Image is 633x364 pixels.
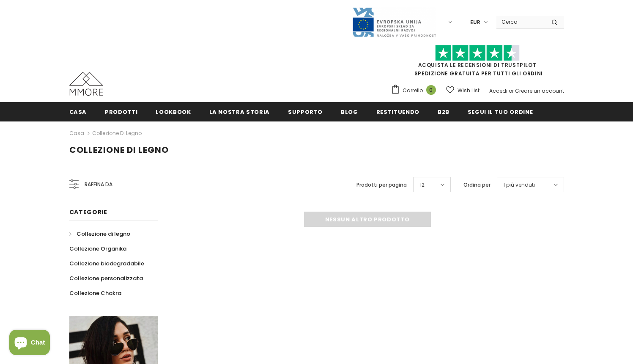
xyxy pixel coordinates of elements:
span: Collezione Organika [69,245,126,253]
a: Acquista le recensioni di TrustPilot [418,61,537,69]
a: Collezione biodegradabile [69,256,144,271]
label: Prodotti per pagina [356,181,407,189]
span: Restituendo [376,108,419,116]
span: Casa [69,108,87,116]
span: Segui il tuo ordine [468,108,533,116]
a: Lookbook [156,102,191,121]
span: Lookbook [156,108,191,116]
span: supporto [288,108,323,116]
span: Categorie [69,208,107,216]
span: Collezione biodegradabile [69,259,144,267]
input: Search Site [496,16,545,28]
a: B2B [438,102,449,121]
a: Collezione personalizzata [69,271,143,286]
span: SPEDIZIONE GRATUITA PER TUTTI GLI ORDINI [391,49,564,77]
img: Casi MMORE [69,72,103,96]
span: Collezione di legno [77,230,130,238]
a: Casa [69,128,84,138]
span: Collezione Chakra [69,289,121,297]
span: or [509,87,514,94]
a: Casa [69,102,87,121]
span: EUR [470,18,480,27]
span: La nostra storia [209,108,270,116]
img: Fidati di Pilot Stars [435,45,520,61]
a: Javni Razpis [352,18,436,25]
span: Raffina da [85,180,112,189]
inbox-online-store-chat: Shopify online store chat [7,330,52,357]
a: Collezione Chakra [69,286,121,301]
span: B2B [438,108,449,116]
a: Blog [341,102,358,121]
a: supporto [288,102,323,121]
span: Wish List [458,86,480,95]
label: Ordina per [463,181,491,189]
a: La nostra storia [209,102,270,121]
span: Carrello [403,86,423,95]
span: Prodotti [105,108,137,116]
span: Collezione di legno [69,144,169,156]
a: Collezione Organika [69,241,126,256]
a: Prodotti [105,102,137,121]
a: Segui il tuo ordine [468,102,533,121]
a: Wish List [446,83,480,98]
a: Creare un account [515,87,564,94]
span: Blog [341,108,358,116]
span: I più venduti [504,181,535,189]
a: Collezione di legno [69,226,130,241]
img: Javni Razpis [352,7,436,38]
span: 0 [426,85,436,95]
a: Carrello 0 [391,84,440,97]
span: 12 [420,181,425,189]
span: Collezione personalizzata [69,274,143,282]
a: Collezione di legno [92,130,142,137]
a: Restituendo [376,102,419,121]
a: Accedi [489,87,507,94]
